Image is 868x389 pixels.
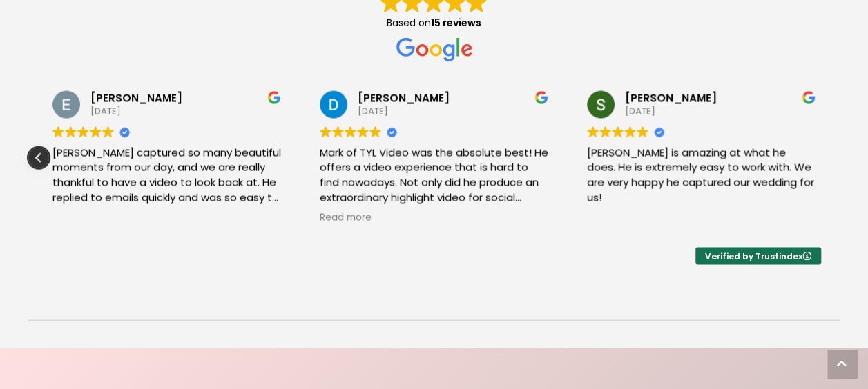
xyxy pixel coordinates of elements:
img: Google [102,126,114,138]
div: Previous review [28,148,49,168]
div: [PERSON_NAME] [90,91,281,106]
img: Google [345,126,356,138]
img: Google [802,91,816,105]
div: [PERSON_NAME] is amazing at what he does. He is extremely easy to work with. We are very happy he... [587,146,816,206]
img: Google [332,126,344,138]
div: [DATE] [358,106,548,118]
img: Google [599,126,611,138]
img: Google [77,126,89,138]
img: Elizabeth Lengyel profile picture [52,91,80,119]
img: Google [637,126,648,138]
img: Google [369,126,381,138]
img: Google [534,91,548,105]
img: Google [612,126,624,138]
img: Google [320,126,331,138]
div: Mark of TYL Video was the absolute best! He offers a video experience that is hard to find nowada... [320,146,548,206]
div: [PERSON_NAME] captured so many beautiful moments from our day, and we are really thankful to have... [52,146,281,206]
img: Sean Evancho profile picture [587,91,615,119]
img: Google [52,126,64,138]
div: [PERSON_NAME] [358,91,548,106]
img: Google [396,38,472,62]
strong: 15 reviews [431,16,481,30]
img: Google [624,126,636,138]
span: Read more [320,212,372,225]
div: Verified by Trustindex [695,248,821,266]
img: Google [357,126,369,138]
div: [DATE] [625,106,816,118]
img: Dana Mandarino profile picture [320,91,347,119]
span: Based on [387,17,481,30]
img: Google [587,126,599,138]
div: [DATE] [90,106,281,118]
div: [PERSON_NAME] [625,91,816,106]
img: Google [65,126,77,138]
img: Google [90,126,102,138]
img: Google [267,91,281,105]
